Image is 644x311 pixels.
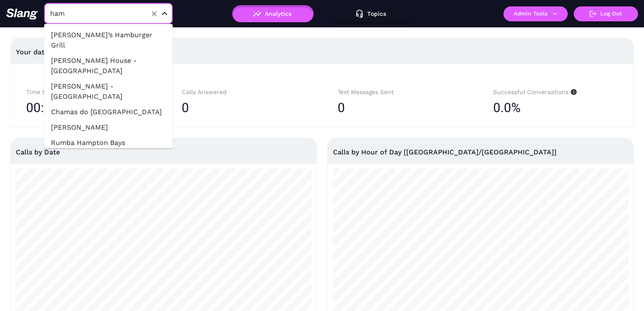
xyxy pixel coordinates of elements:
li: Chamas do [GEOGRAPHIC_DATA] [44,104,173,120]
div: Calls by Date [16,138,312,166]
div: Calls Answered [182,87,306,97]
button: Topics [331,5,412,22]
div: Text Messages Sent [338,87,462,97]
li: [PERSON_NAME]’s Hamburger Grill [44,27,173,53]
a: Analytics [232,10,314,16]
li: Rumba Hampton Bays [44,135,173,151]
span: info-circle [569,89,577,95]
span: 0 [338,100,345,115]
span: 0.0% [493,97,521,118]
span: Successful Conversations [493,89,577,95]
div: Calls by Hour of Day [[GEOGRAPHIC_DATA]/[GEOGRAPHIC_DATA]] [333,138,629,166]
li: [PERSON_NAME] [44,120,173,135]
button: Admin Tools [503,6,568,21]
button: Clear [148,8,160,20]
img: 623511267c55cb56e2f2a487_logo2.png [6,8,38,20]
div: Your data for the past [16,42,628,62]
li: [PERSON_NAME] - [GEOGRAPHIC_DATA] [44,79,173,104]
button: Close [159,9,170,19]
li: [PERSON_NAME] House - [GEOGRAPHIC_DATA] [44,53,173,79]
span: Time Saved [26,89,68,95]
span: 0 [182,100,189,115]
button: Log Out [574,6,638,21]
span: 00:00:00 [26,97,76,118]
button: Analytics [232,5,314,22]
